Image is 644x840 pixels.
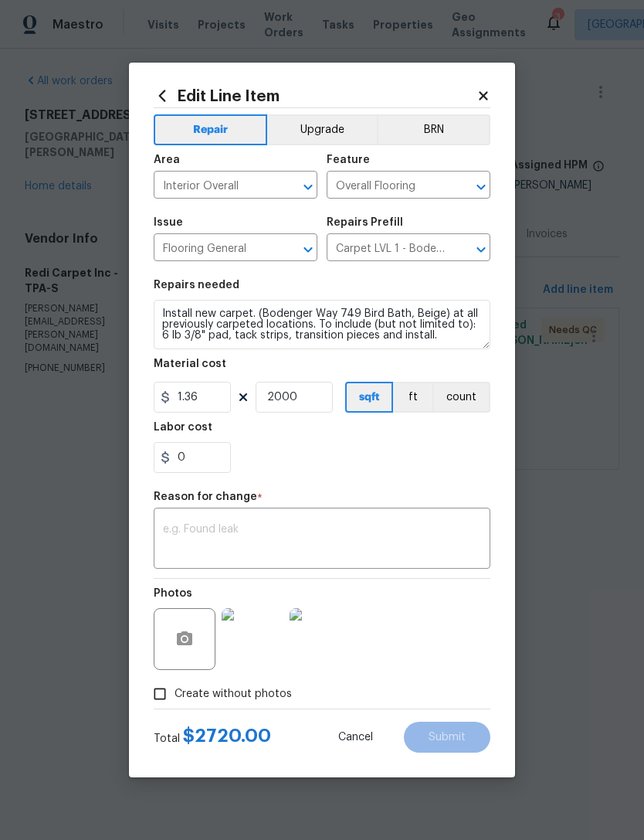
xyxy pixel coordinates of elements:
button: Repair [154,114,267,145]
h5: Photos [154,588,192,599]
button: Upgrade [267,114,378,145]
h2: Edit Line Item [154,87,476,104]
button: Open [470,239,492,260]
textarea: Install new carpet. (Bodenger Way 749 Bird Bath, Beige) at all previously carpeted locations. To ... [154,300,490,349]
button: Open [297,176,319,198]
button: ft [393,382,432,413]
div: Total [154,728,271,746]
h5: Repairs Prefill [327,217,403,228]
button: sqft [345,382,393,413]
h5: Repairs needed [154,280,239,291]
button: Submit [404,722,490,753]
span: Submit [429,732,466,743]
button: BRN [377,114,490,145]
button: Open [297,239,319,260]
button: count [432,382,490,413]
button: Open [470,176,492,198]
h5: Issue [154,217,183,228]
h5: Area [154,155,180,165]
h5: Labor cost [154,422,212,433]
span: Create without photos [175,686,292,702]
h5: Feature [327,155,370,165]
span: $ 2720.00 [183,726,271,745]
span: Cancel [338,732,373,743]
h5: Reason for change [154,491,257,502]
button: Cancel [314,722,398,753]
h5: Material cost [154,359,226,369]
